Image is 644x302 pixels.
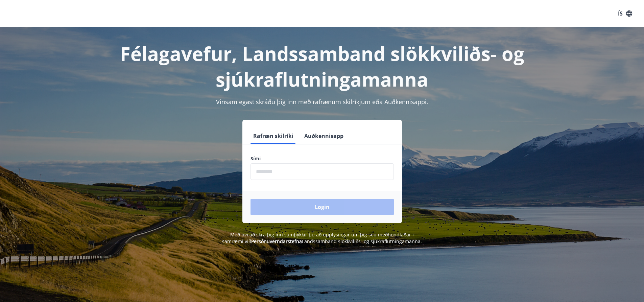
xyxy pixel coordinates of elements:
button: ÍS [614,7,636,20]
button: Rafræn skilríki [251,128,296,144]
span: Vinsamlegast skráðu þig inn með rafrænum skilríkjum eða Auðkennisappi. [216,98,428,106]
span: Með því að skrá þig inn samþykkir þú að upplýsingar um þig séu meðhöndlaðar í samræmi við Landssa... [222,231,422,245]
button: Auðkennisapp [302,128,346,144]
label: Sími [251,155,394,162]
h1: Félagavefur, Landssamband slökkviliðs- og sjúkraflutningamanna [87,41,557,92]
a: Persónuverndarstefna [251,238,302,245]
